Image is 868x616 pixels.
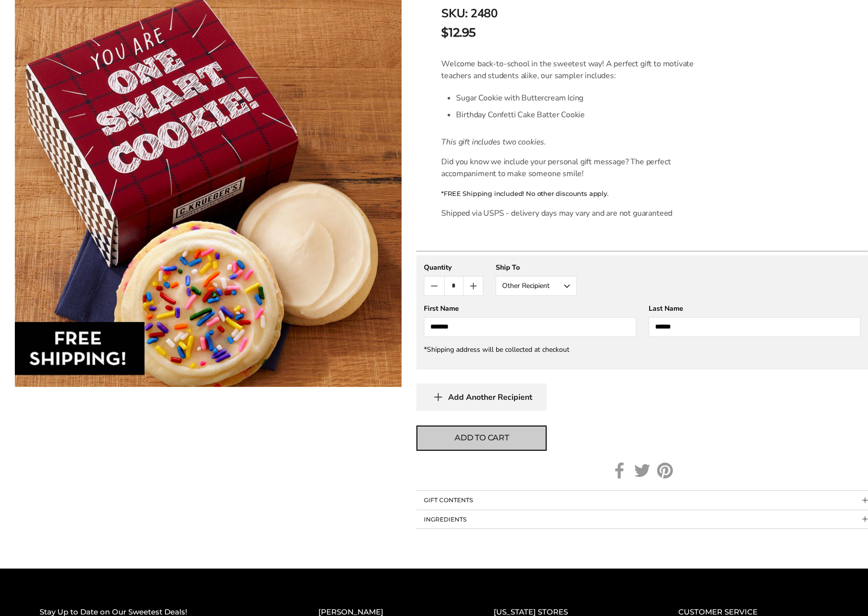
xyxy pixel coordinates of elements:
a: Pinterest [657,463,673,478]
div: Last Name [649,304,861,313]
a: Twitter [634,463,650,478]
button: Other Recipient [496,276,577,296]
button: Add to cart [416,426,547,451]
span: Add Another Recipient [448,392,532,402]
h5: Shipped via USPS - delivery days may vary and are not guaranteed [441,207,712,219]
p: Did you know we include your personal gift message? The perfect accompaniment to make someone smile! [441,156,712,180]
input: First Name [424,317,636,337]
strong: SKU: [441,5,467,21]
p: Welcome back-to-school in the sweetest way! A perfect gift to motivate teachers and students alik... [441,58,712,82]
button: Count minus [424,277,444,295]
h5: *FREE Shipping included! No other discounts apply. [441,188,712,199]
gfm-form: New recipient [416,255,868,370]
li: Sugar Cookie with Buttercream Icing [456,90,712,106]
div: Quantity [424,263,483,272]
button: Collapsible block button [416,491,868,510]
li: Birthday Confetti Cake Batter Cookie [456,106,712,123]
div: First Name [424,304,636,313]
div: Ship To [496,263,577,272]
iframe: Sign Up via Text for Offers [8,578,102,608]
a: Facebook [612,463,627,478]
em: This gift includes two cookies. [441,137,546,147]
span: $12.95 [441,24,475,42]
input: Quantity [444,277,463,295]
button: Add Another Recipient [416,383,547,411]
input: Last Name [649,317,861,337]
button: Count plus [463,277,483,295]
span: Add to cart [455,432,509,444]
button: Collapsible block button [416,510,868,529]
div: *Shipping address will be collected at checkout [424,345,861,354]
span: 2480 [470,5,497,21]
